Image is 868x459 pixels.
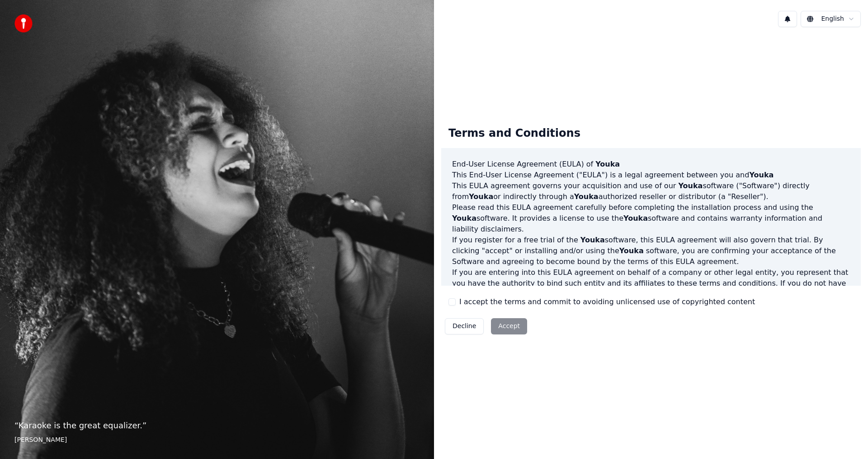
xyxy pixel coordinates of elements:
[14,436,420,445] footer: [PERSON_NAME]
[459,297,755,307] label: I accept the terms and commit to avoiding unlicensed use of copyrighted content
[14,419,420,432] p: “ Karaoke is the great equalizer. ”
[452,159,850,170] h3: End-User License Agreement (EULA) of
[749,171,774,179] span: Youka
[580,236,605,244] span: Youka
[678,181,703,190] span: Youka
[469,192,493,201] span: Youka
[14,14,33,32] img: youka
[452,214,476,223] span: Youka
[619,246,644,255] span: Youka
[574,192,599,201] span: Youka
[452,202,850,235] p: Please read this EULA agreement carefully before completing the installation process and using th...
[595,160,620,168] span: Youka
[452,181,850,202] p: This EULA agreement governs your acquisition and use of our software ("Software") directly from o...
[445,318,484,334] button: Decline
[452,235,850,267] p: If you register for a free trial of the software, this EULA agreement will also govern that trial...
[452,267,850,311] p: If you are entering into this EULA agreement on behalf of a company or other legal entity, you re...
[441,119,588,148] div: Terms and Conditions
[452,170,850,181] p: This End-User License Agreement ("EULA") is a legal agreement between you and
[623,214,648,223] span: Youka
